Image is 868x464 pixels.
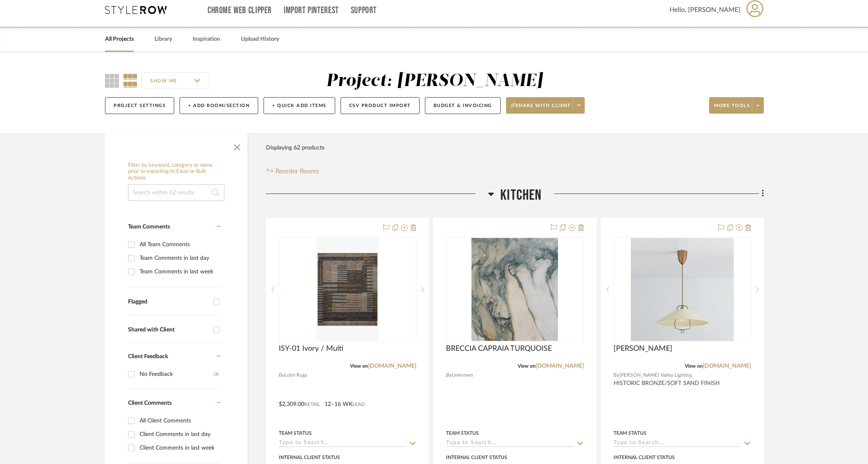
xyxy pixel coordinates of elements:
[446,371,452,379] span: By
[703,363,751,369] a: [DOMAIN_NAME]
[614,454,675,461] div: Internal Client Status
[500,187,541,204] span: Kitchen
[614,429,646,437] div: Team Status
[471,238,558,341] img: BRECCIA CAPRAIA TURQUOISE
[446,454,507,461] div: Internal Client Status
[140,265,219,278] div: Team Comments in last week
[140,441,219,455] div: Client Comments in last week
[140,414,219,427] div: All Client Comments
[140,252,219,265] div: Team Comments in last day
[685,364,703,368] span: View on
[446,344,552,353] span: BRECCIA CAPRAIA TURQUOISE
[446,440,574,448] input: Type to Search…
[341,97,420,114] button: CSV Product Import
[266,166,319,176] button: Reorder Rooms
[709,97,764,114] button: More tools
[208,7,272,14] a: Chrome Web Clipper
[140,238,219,251] div: All Team Comments
[264,97,335,114] button: + Quick Add Items
[279,440,406,448] input: Type to Search…
[446,238,583,341] div: 0
[279,344,343,353] span: ISY-01 Ivory / Multi
[279,454,340,461] div: Internal Client Status
[614,371,619,379] span: By
[536,363,584,369] a: [DOMAIN_NAME]
[518,364,536,368] span: View on
[105,97,174,114] button: Project Settings
[368,363,416,369] a: [DOMAIN_NAME]
[128,162,224,182] h6: Filter by keyword, category or name prior to exporting to Excel or Bulk Actions
[140,368,214,381] div: No Feedback
[351,7,377,14] a: Support
[128,184,224,201] input: Search within 62 results
[128,224,170,230] span: Team Comments
[140,428,219,441] div: Client Comments in last day
[128,298,209,305] div: Flagged
[452,371,473,379] span: Unknown
[714,103,750,115] span: More tools
[614,344,672,353] span: [PERSON_NAME]
[128,326,209,333] div: Shared with Client
[284,7,339,14] a: Import Pinterest
[285,371,307,379] span: Loloi Rugs
[154,34,172,45] a: Library
[128,400,172,406] span: Client Comments
[193,34,220,45] a: Inspiration
[266,140,324,156] div: Displaying 62 products
[446,429,479,437] div: Team Status
[506,97,585,114] button: Share with client
[511,103,571,115] span: Share with client
[214,368,219,381] div: (3)
[229,138,245,154] button: Close
[241,34,279,45] a: Upload History
[614,440,741,448] input: Type to Search…
[425,97,501,114] button: Budget & Invoicing
[279,429,312,437] div: Team Status
[279,371,285,379] span: By
[128,354,168,359] span: Client Feedback
[316,238,378,341] img: ISY-01 Ivory / Multi
[350,364,368,368] span: View on
[180,97,258,114] button: + Add Room/Section
[326,72,543,90] div: Project: [PERSON_NAME]
[631,238,734,341] img: Pawley
[105,34,134,45] a: All Projects
[275,166,319,176] span: Reorder Rooms
[670,5,740,15] span: Hello, [PERSON_NAME]
[619,371,692,379] span: [PERSON_NAME] Valley Lighting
